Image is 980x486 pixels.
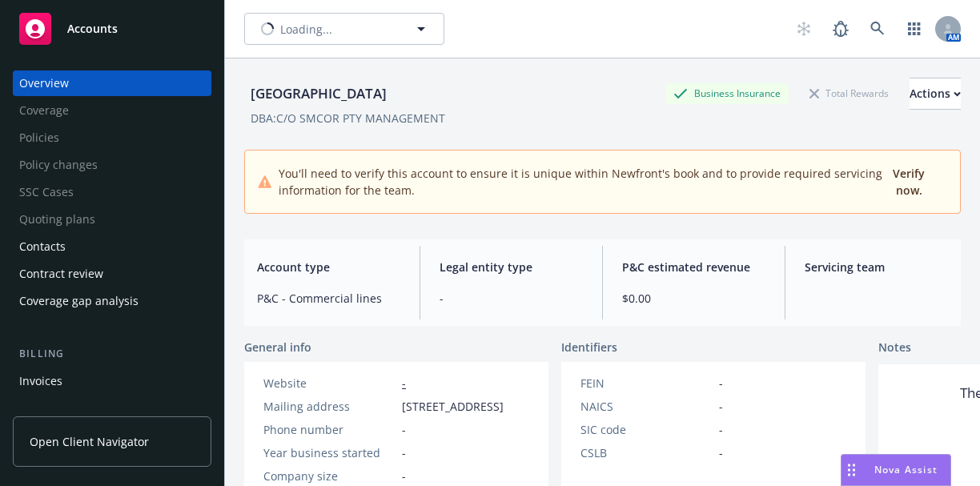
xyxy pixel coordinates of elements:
[251,110,445,127] div: DBA: C/O SMCOR PTY MANAGEMENT
[841,455,862,485] div: Drag to move
[263,468,396,484] div: Company size
[263,375,396,392] div: Website
[580,421,713,438] div: SIC code
[13,261,211,287] a: Contract review
[402,468,406,484] span: -
[19,368,62,394] div: Invoices
[402,421,406,438] span: -
[19,70,69,96] div: Overview
[244,13,444,45] button: Loading...
[719,421,723,438] span: -
[19,288,139,314] div: Coverage gap analysis
[719,444,723,461] span: -
[13,98,211,123] span: Coverage
[13,288,211,314] a: Coverage gap analysis
[13,234,211,259] a: Contacts
[719,398,723,415] span: -
[561,339,617,355] span: Identifiers
[841,454,951,486] button: Nova Assist
[67,22,118,35] span: Accounts
[910,78,961,109] div: Actions
[910,78,961,110] button: Actions
[898,13,930,45] a: Switch app
[884,163,934,200] button: Verify now.
[825,13,857,45] a: Report a Bug
[805,259,948,275] span: Servicing team
[30,433,149,450] span: Open Client Navigator
[440,290,583,307] span: -
[13,396,211,421] span: Billing updates
[19,261,103,287] div: Contract review
[19,234,66,259] div: Contacts
[13,207,211,232] span: Quoting plans
[440,259,583,275] span: Legal entity type
[257,290,400,307] span: P&C - Commercial lines
[13,368,211,394] a: Invoices
[244,339,311,355] span: General info
[622,259,765,275] span: P&C estimated revenue
[580,444,713,461] div: CSLB
[280,21,332,38] span: Loading...
[893,166,925,198] span: Verify now.
[874,463,938,476] span: Nova Assist
[719,375,723,392] span: -
[402,398,504,415] span: [STREET_ADDRESS]
[257,259,400,275] span: Account type
[263,444,396,461] div: Year business started
[580,398,713,415] div: NAICS
[402,376,406,391] a: -
[13,70,211,96] a: Overview
[13,152,211,178] span: Policy changes
[801,83,897,103] div: Total Rewards
[263,398,396,415] div: Mailing address
[244,83,393,104] div: [GEOGRAPHIC_DATA]
[13,6,211,51] a: Accounts
[279,165,884,199] span: You'll need to verify this account to ensure it is unique within Newfront's book and to provide r...
[13,346,211,362] div: Billing
[788,13,820,45] a: Start snowing
[402,444,406,461] span: -
[862,13,894,45] a: Search
[622,290,765,307] span: $0.00
[665,83,789,103] div: Business Insurance
[13,179,211,205] span: SSC Cases
[263,421,396,438] div: Phone number
[878,339,911,358] span: Notes
[580,375,713,392] div: FEIN
[13,125,211,151] span: Policies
